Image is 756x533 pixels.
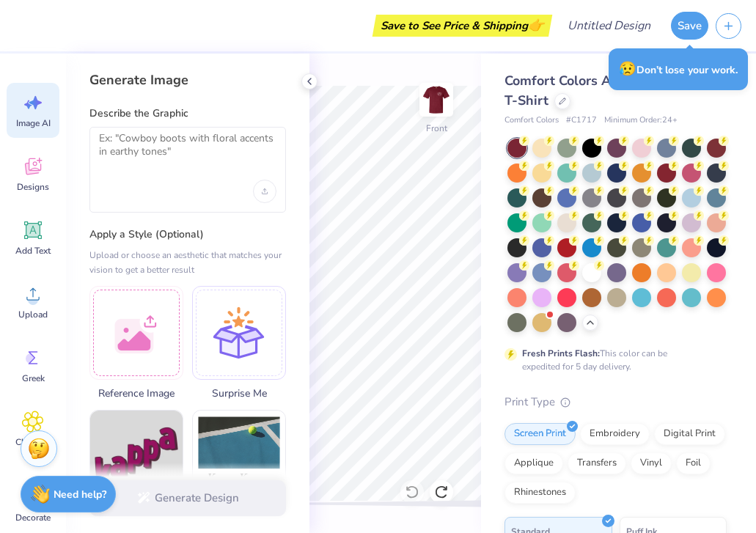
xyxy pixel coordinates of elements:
[9,436,57,460] span: Clipart & logos
[89,106,286,121] label: Describe the Graphic
[504,394,727,411] div: Print Type
[609,48,748,90] div: Don’t lose your work.
[504,482,576,504] div: Rhinestones
[426,122,447,135] div: Front
[89,386,183,401] span: Reference Image
[22,372,45,384] span: Greek
[422,85,451,114] img: Front
[654,423,725,445] div: Digital Print
[89,71,286,89] div: Generate Image
[528,16,544,34] span: 👉
[522,347,702,373] div: This color can be expedited for 5 day delivery.
[671,12,708,40] button: Save
[676,452,711,474] div: Foil
[89,227,286,242] label: Apply a Style (Optional)
[631,452,672,474] div: Vinyl
[16,117,51,129] span: Image AI
[504,423,576,445] div: Screen Print
[604,114,678,127] span: Minimum Order: 24 +
[15,512,51,523] span: Decorate
[54,488,106,501] strong: Need help?
[253,180,276,203] div: Upload image
[556,11,664,40] input: Untitled Design
[504,452,563,474] div: Applique
[18,309,48,320] span: Upload
[17,181,49,193] span: Designs
[15,245,51,257] span: Add Text
[376,15,548,37] div: Save to See Price & Shipping
[522,348,600,359] strong: Fresh Prints Flash:
[192,386,286,401] span: Surprise Me
[89,248,286,277] div: Upload or choose an aesthetic that matches your vision to get a better result
[504,72,722,109] span: Comfort Colors Adult Heavyweight T-Shirt
[568,452,626,474] div: Transfers
[90,411,183,503] img: Text-Based
[580,423,650,445] div: Embroidery
[193,411,285,503] img: Photorealistic
[619,59,636,78] span: 😥
[566,114,597,127] span: # C1717
[504,114,559,127] span: Comfort Colors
